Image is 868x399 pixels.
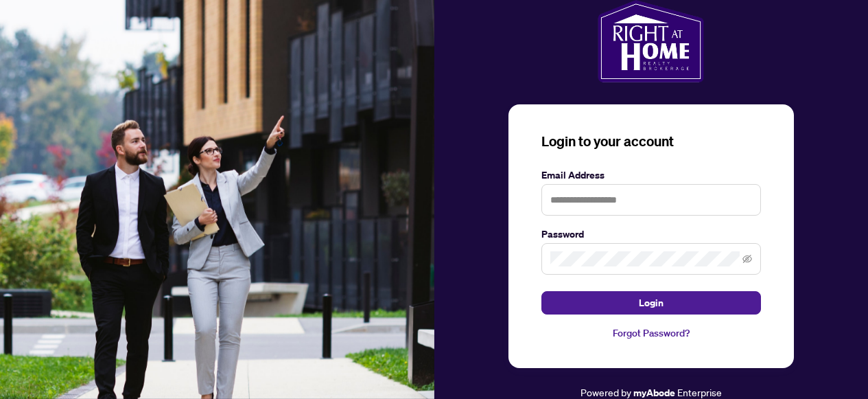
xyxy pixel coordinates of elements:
[541,291,761,315] button: Login
[677,386,722,398] span: Enterprise
[541,132,761,151] h3: Login to your account
[742,254,752,264] span: eye-invisible
[541,326,761,341] a: Forgot Password?
[541,168,761,183] label: Email Address
[639,292,664,314] span: Login
[580,386,631,398] span: Powered by
[541,227,761,242] label: Password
